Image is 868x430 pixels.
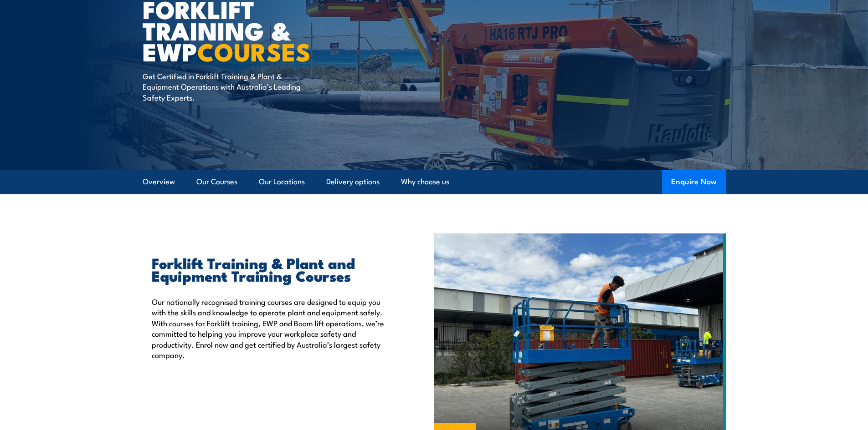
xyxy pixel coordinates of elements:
[143,170,175,194] a: Overview
[143,71,309,102] p: Get Certified in Forklift Training & Plant & Equipment Operations with Australia’s Leading Safety...
[152,296,392,360] p: Our nationally recognised training courses are designed to equip you with the skills and knowledg...
[326,170,380,194] a: Delivery options
[197,32,311,70] strong: COURSES
[259,170,305,194] a: Our Locations
[662,170,726,194] button: Enquire Now
[152,256,392,282] h2: Forklift Training & Plant and Equipment Training Courses
[401,170,449,194] a: Why choose us
[196,170,237,194] a: Our Courses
